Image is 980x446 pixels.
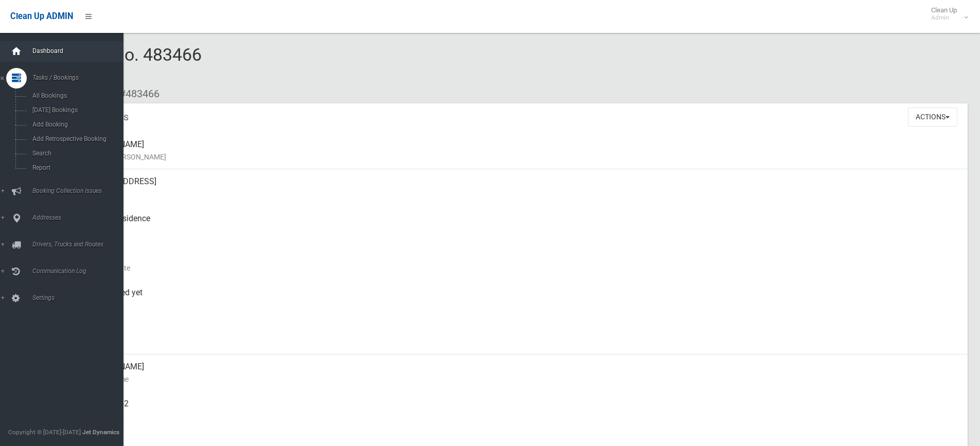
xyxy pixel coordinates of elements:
span: Clean Up ADMIN [10,11,73,21]
span: [DATE] Bookings [29,106,122,114]
span: Settings [29,294,131,301]
span: Drivers, Trucks and Routes [29,241,131,248]
span: Copyright © [DATE]-[DATE] [8,429,81,436]
span: Booking Collection Issues [29,187,131,194]
div: Not collected yet [82,280,959,317]
span: Communication Log [29,267,131,275]
span: Add Retrospective Booking [29,135,122,142]
span: Dashboard [29,47,131,55]
div: [STREET_ADDRESS] [82,169,959,206]
button: Actions [908,108,957,127]
small: Zone [82,336,959,348]
small: Collection Date [82,262,959,274]
strong: Jet Dynamics [82,429,119,436]
span: Add Booking [29,121,122,128]
div: Front of Residence [82,206,959,243]
small: Collected At [82,299,959,311]
small: Name of [PERSON_NAME] [82,151,959,163]
small: Pickup Point [82,225,959,237]
div: [PERSON_NAME] [82,354,959,391]
span: Tasks / Bookings [29,74,131,81]
div: [DATE] [82,243,959,280]
span: Booking No. 483466 [45,44,202,84]
small: Address [82,188,959,200]
div: 0430034842 [82,391,959,429]
small: Contact Name [82,373,959,385]
span: All Bookings [29,92,122,99]
span: Clean Up [926,6,967,22]
span: Search [29,150,122,157]
small: Mobile [82,410,959,422]
div: [DATE] [82,317,959,354]
span: Report [29,164,122,171]
span: Addresses [29,214,131,221]
li: #483466 [112,84,159,103]
div: [PERSON_NAME] [82,132,959,169]
small: Admin [931,14,957,22]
